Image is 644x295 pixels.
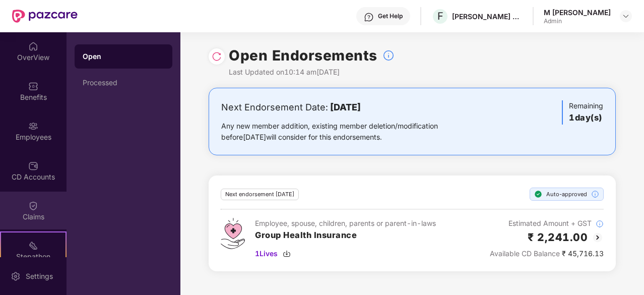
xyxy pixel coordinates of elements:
[382,49,395,62] img: svg+xml;base64,PHN2ZyBpZD0iSW5mb18tXzMyeDMyIiBkYXRhLW5hbWU9IkluZm8gLSAzMngzMiIgeG1sbnM9Imh0dHA6Ly...
[544,17,611,25] div: Admin
[569,111,603,125] h3: 1 day(s)
[212,51,222,62] img: svg+xml;base64,PHN2ZyBpZD0iUmVsb2FkLTMyeDMyIiB4bWxucz0iaHR0cDovL3d3dy53My5vcmcvMjAwMC9zdmciIHdpZH...
[229,67,395,78] div: Last Updated on 10:14 am[DATE]
[28,121,38,131] img: svg+xml;base64,PHN2ZyBpZD0iRW1wbG95ZWVzIiB4bWxucz0iaHR0cDovL3d3dy53My5vcmcvMjAwMC9zdmciIHdpZHRoPS...
[11,271,21,281] img: svg+xml;base64,PHN2ZyBpZD0iU2V0dGluZy0yMHgyMCIgeG1sbnM9Imh0dHA6Ly93d3cudzMub3JnLzIwMDAvc3ZnIiB3aW...
[221,121,470,143] div: Any new member addition, existing member deletion/modification before [DATE] will consider for th...
[530,188,604,201] div: Auto-approved
[622,12,630,20] img: svg+xml;base64,PHN2ZyBpZD0iRHJvcGRvd24tMzJ4MzIiIHhtbG5zPSJodHRwOi8vd3d3LnczLm9yZy8yMDAwL3N2ZyIgd2...
[437,10,443,22] span: F
[221,218,245,249] img: svg+xml;base64,PHN2ZyB4bWxucz0iaHR0cDovL3d3dy53My5vcmcvMjAwMC9zdmciIHdpZHRoPSI0Ny43MTQiIGhlaWdodD...
[378,12,403,20] div: Get Help
[490,218,604,229] div: Estimated Amount + GST
[255,229,436,242] h3: Group Health Insurance
[452,12,523,21] div: [PERSON_NAME] & [PERSON_NAME] Labs Private Limited
[490,248,604,259] div: ₹ 45,716.13
[596,220,604,228] img: svg+xml;base64,PHN2ZyBpZD0iSW5mb18tXzMyeDMyIiBkYXRhLW5hbWU9IkluZm8gLSAzMngzMiIgeG1sbnM9Imh0dHA6Ly...
[23,271,56,281] div: Settings
[221,189,299,200] div: Next endorsement [DATE]
[12,10,78,23] img: New Pazcare Logo
[255,218,436,229] div: Employee, spouse, children, parents or parent-in-laws
[28,201,38,211] img: svg+xml;base64,PHN2ZyBpZD0iQ2xhaW0iIHhtbG5zPSJodHRwOi8vd3d3LnczLm9yZy8yMDAwL3N2ZyIgd2lkdGg9IjIwIi...
[534,190,542,198] img: svg+xml;base64,PHN2ZyBpZD0iU3RlcC1Eb25lLTE2eDE2IiB4bWxucz0iaHR0cDovL3d3dy53My5vcmcvMjAwMC9zdmciIH...
[544,8,611,17] div: M [PERSON_NAME]
[229,44,377,67] h1: Open Endorsements
[330,102,361,112] b: [DATE]
[255,248,278,259] span: 1 Lives
[592,231,604,244] img: svg+xml;base64,PHN2ZyBpZD0iQmFjay0yMHgyMCIgeG1sbnM9Imh0dHA6Ly93d3cudzMub3JnLzIwMDAvc3ZnIiB3aWR0aD...
[591,190,599,198] img: svg+xml;base64,PHN2ZyBpZD0iSW5mb18tXzMyeDMyIiBkYXRhLW5hbWU9IkluZm8gLSAzMngzMiIgeG1sbnM9Imh0dHA6Ly...
[83,79,164,87] div: Processed
[28,41,38,51] img: svg+xml;base64,PHN2ZyBpZD0iSG9tZSIgeG1sbnM9Imh0dHA6Ly93d3cudzMub3JnLzIwMDAvc3ZnIiB3aWR0aD0iMjAiIG...
[1,252,66,262] div: Stepathon
[28,241,38,251] img: svg+xml;base64,PHN2ZyB4bWxucz0iaHR0cDovL3d3dy53My5vcmcvMjAwMC9zdmciIHdpZHRoPSIyMSIgaGVpZ2h0PSIyMC...
[364,12,374,22] img: svg+xml;base64,PHN2ZyBpZD0iSGVscC0zMngzMiIgeG1sbnM9Imh0dHA6Ly93d3cudzMub3JnLzIwMDAvc3ZnIiB3aWR0aD...
[221,100,470,114] div: Next Endorsement Date:
[528,229,588,246] h2: ₹ 2,241.00
[490,249,560,258] span: Available CD Balance
[283,250,291,258] img: svg+xml;base64,PHN2ZyBpZD0iRG93bmxvYWQtMzJ4MzIiIHhtbG5zPSJodHRwOi8vd3d3LnczLm9yZy8yMDAwL3N2ZyIgd2...
[562,100,603,125] div: Remaining
[28,161,38,171] img: svg+xml;base64,PHN2ZyBpZD0iQ0RfQWNjb3VudHMiIGRhdGEtbmFtZT0iQ0QgQWNjb3VudHMiIHhtbG5zPSJodHRwOi8vd3...
[28,81,38,91] img: svg+xml;base64,PHN2ZyBpZD0iQmVuZWZpdHMiIHhtbG5zPSJodHRwOi8vd3d3LnczLm9yZy8yMDAwL3N2ZyIgd2lkdGg9Ij...
[83,51,164,62] div: Open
